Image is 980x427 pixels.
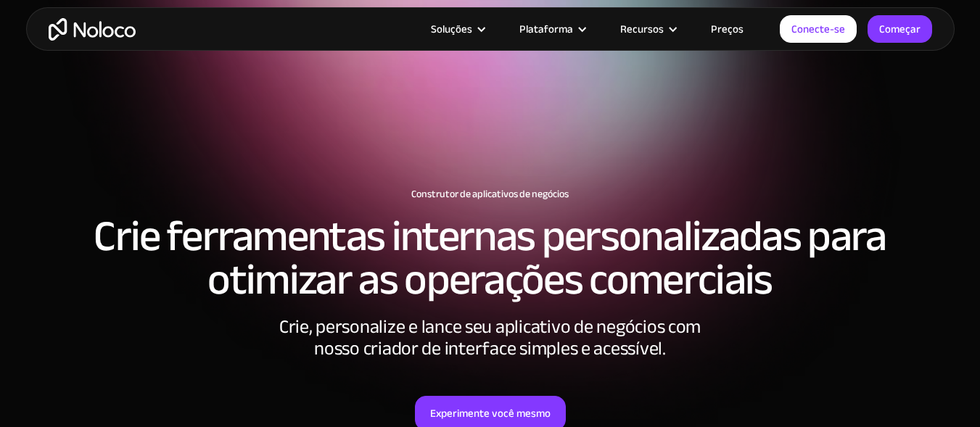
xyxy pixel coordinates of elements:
[430,403,551,423] font: Experimente você mesmo
[279,309,701,344] font: Crie, personalize e lance seu aplicativo de negócios com
[620,19,664,39] font: Recursos
[693,20,762,38] a: Preços
[791,19,845,39] font: Conecte-se
[519,19,573,39] font: Plataforma
[314,331,666,366] font: nosso criador de interface simples e acessível.
[711,19,744,39] font: Preços
[49,18,136,41] a: lar
[602,20,693,38] div: Recursos
[868,15,932,43] a: Começar
[780,15,857,43] a: Conecte-se
[207,239,772,320] font: otimizar as operações comerciais
[431,19,472,39] font: Soluções
[879,19,921,39] font: Começar
[94,196,886,277] font: Crie ferramentas internas personalizadas para
[413,20,501,38] div: Soluções
[501,20,602,38] div: Plataforma
[411,184,569,204] font: Construtor de aplicativos de negócios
